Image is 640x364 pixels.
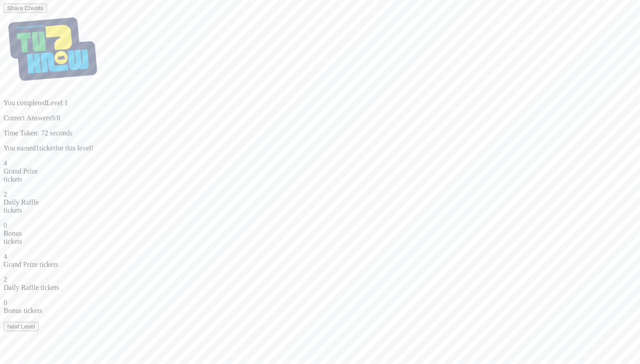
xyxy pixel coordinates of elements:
span: 4 [4,253,7,260]
p: Bonus tickets [4,299,636,315]
img: Tournament Logo [4,13,101,86]
span: 4 [4,159,7,167]
span: Level 1 [47,99,68,107]
p: Correct Answers [4,114,636,122]
span: 9/8 [51,114,60,122]
span: 1 [36,144,40,152]
span: 0 [4,299,7,306]
p: You completed [4,99,636,107]
p: Time Taken: 72 seconds [4,129,636,137]
button: Share Credits [4,4,47,13]
span: ticket [40,144,56,152]
span: 2 [4,190,7,198]
p: Daily Raffle tickets [4,190,636,214]
p: Bonus tickets [4,222,636,245]
span: 0 [4,222,7,229]
button: Next Level [4,322,39,331]
p: Grand Prize tickets [4,253,636,269]
p: Grand Prize tickets [4,159,636,183]
p: Daily Raffle tickets [4,276,636,292]
span: You earned for this level! [4,144,93,152]
span: 2 [4,276,7,283]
